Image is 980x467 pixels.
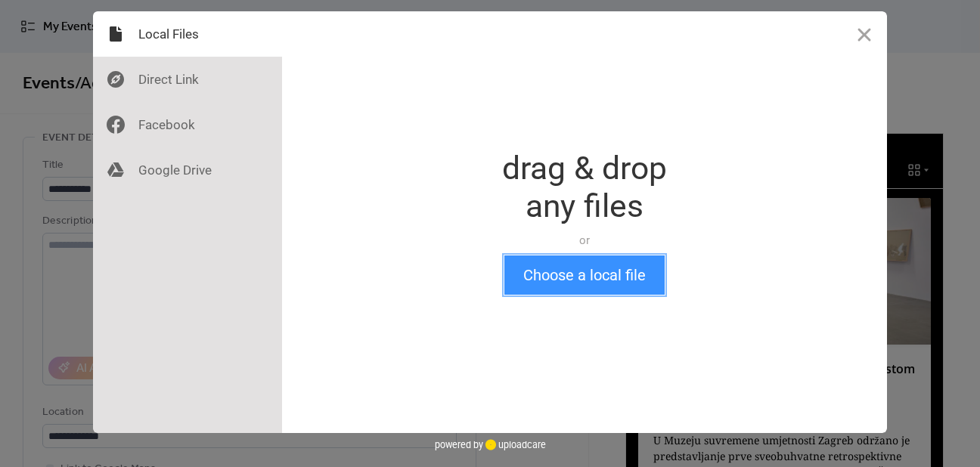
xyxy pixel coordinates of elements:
[435,433,546,456] div: powered by
[842,11,887,57] button: Close
[93,102,282,147] div: Facebook
[502,150,667,225] div: drag & drop any files
[93,57,282,102] div: Direct Link
[504,255,665,295] button: Choose a local file
[502,233,667,248] div: or
[93,147,282,193] div: Google Drive
[483,439,546,450] a: uploadcare
[93,11,282,57] div: Local Files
